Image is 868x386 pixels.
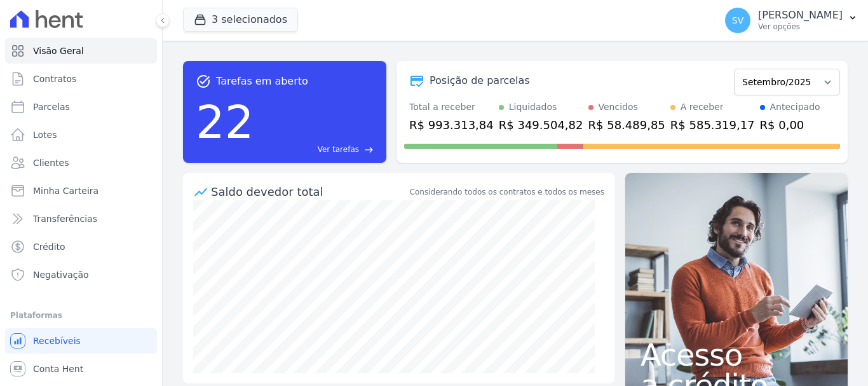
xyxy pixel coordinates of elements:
div: Plataformas [10,308,152,323]
div: R$ 585.319,17 [670,116,755,134]
span: Crédito [33,240,65,253]
div: R$ 349.504,82 [499,116,583,134]
a: Recebíveis [5,328,157,354]
span: SV [732,16,743,25]
button: SV [PERSON_NAME] Ver opções [715,3,868,38]
div: A receber [681,100,724,114]
div: 22 [196,89,254,155]
span: Ver tarefas [318,144,359,155]
a: Transferências [5,206,157,231]
div: Considerando todos os contratos e todos os meses [410,186,604,198]
span: Clientes [33,156,69,169]
a: Negativação [5,262,157,287]
span: Lotes [33,128,57,141]
div: R$ 0,00 [760,116,820,134]
span: Transferências [33,212,97,225]
a: Ver tarefas east [259,144,374,155]
span: east [364,145,374,155]
span: Conta Hent [33,362,83,375]
div: Total a receber [409,100,494,114]
div: Antecipado [770,100,820,114]
span: Contratos [33,72,76,85]
a: Conta Hent [5,356,157,382]
div: Vencidos [599,100,638,114]
span: Recebíveis [33,334,81,347]
div: Posição de parcelas [430,73,530,88]
p: Ver opções [758,22,843,32]
span: Tarefas em aberto [216,74,308,89]
div: Saldo devedor total [211,183,407,200]
a: Clientes [5,150,157,176]
a: Minha Carteira [5,178,157,203]
span: Acesso [641,340,832,370]
span: Visão Geral [33,45,84,57]
div: R$ 58.489,85 [588,116,665,134]
a: Crédito [5,234,157,259]
span: Minha Carteira [33,184,98,197]
div: R$ 993.313,84 [409,116,494,134]
span: Negativação [33,268,89,281]
a: Contratos [5,66,157,92]
span: Parcelas [33,100,70,113]
p: [PERSON_NAME] [758,9,843,22]
button: 3 selecionados [183,8,298,32]
a: Parcelas [5,94,157,120]
span: task_alt [196,74,211,89]
div: Liquidados [509,100,557,114]
a: Visão Geral [5,38,157,64]
a: Lotes [5,122,157,148]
